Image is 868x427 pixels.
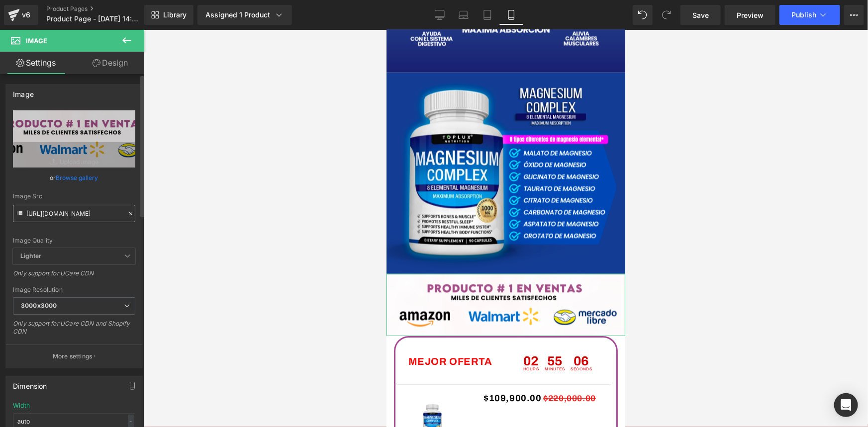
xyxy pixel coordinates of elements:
[17,360,74,417] img: MAGNESIUM COMPLEX
[6,344,142,368] button: More settings
[157,364,209,373] span: $220,000.00
[13,193,135,200] div: Image Src
[13,85,34,98] div: Image
[137,338,153,342] span: Hours
[476,5,499,25] a: Tablet
[20,252,41,259] b: Lighter
[46,15,142,23] span: Product Page - [DATE] 14:44:49
[53,352,93,361] p: More settings
[499,5,523,25] a: Mobile
[779,5,840,25] button: Publish
[46,5,161,13] a: Product Pages
[633,5,653,25] button: Undo
[725,5,775,25] a: Preview
[844,5,864,25] button: More
[13,205,135,222] input: Link
[791,11,816,19] span: Publish
[4,5,38,25] a: v6
[56,169,98,186] a: Browse gallery
[20,8,32,21] div: v6
[26,37,47,45] span: Image
[163,10,187,19] span: Library
[21,302,57,309] b: 3000x3000
[184,338,205,342] span: Seconds
[13,237,135,244] div: Image Quality
[22,326,105,337] span: MEJOR OFERTA
[13,269,135,284] div: Only support for UCare CDN
[158,338,178,342] span: Minutes
[74,52,146,74] a: Design
[13,376,47,390] div: Dimension
[97,360,155,376] span: $109,900.00
[184,325,205,338] span: 06
[13,286,135,293] div: Image Resolution
[428,5,452,25] a: Desktop
[205,10,284,20] div: Assigned 1 Product
[737,10,764,20] span: Preview
[452,5,476,25] a: Laptop
[144,5,193,25] a: New Library
[158,325,178,338] span: 55
[13,172,135,183] div: or
[13,402,30,409] div: Width
[657,5,676,25] button: Redo
[137,325,153,338] span: 02
[13,320,135,342] div: Only support for UCare CDN and Shopify CDN
[692,10,709,20] span: Save
[834,393,858,417] div: Open Intercom Messenger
